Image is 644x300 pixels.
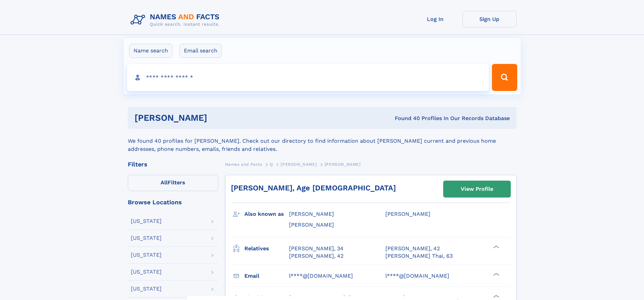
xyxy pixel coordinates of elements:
div: [US_STATE] [131,269,162,275]
div: [US_STATE] [131,218,162,224]
div: [US_STATE] [131,235,162,241]
label: Email search [180,44,222,58]
img: Logo Names and Facts [128,11,225,29]
a: Names and Facts [225,160,262,168]
span: Q [270,162,273,167]
h3: Also known as [244,208,289,220]
a: [PERSON_NAME], 42 [385,245,440,252]
div: We found 40 profiles for [PERSON_NAME]. Check out our directory to find information about [PERSON... [128,129,517,153]
span: [PERSON_NAME] [289,211,334,217]
a: [PERSON_NAME] [281,160,317,168]
a: [PERSON_NAME], Age [DEMOGRAPHIC_DATA] [231,184,396,192]
div: Filters [128,161,218,167]
button: Search Button [492,64,517,91]
label: Name search [129,44,172,58]
a: Log In [408,11,462,27]
a: [PERSON_NAME], 34 [289,245,343,252]
div: ❯ [492,294,500,298]
h1: [PERSON_NAME] [135,114,301,122]
span: [PERSON_NAME] [325,162,361,167]
div: [US_STATE] [131,252,162,258]
div: View Profile [461,181,493,197]
div: Browse Locations [128,199,218,205]
div: ❯ [492,245,500,249]
span: [PERSON_NAME] [385,211,430,217]
input: search input [127,64,489,91]
a: Q [270,160,273,168]
h3: Relatives [244,243,289,254]
a: Sign Up [462,11,517,27]
div: [US_STATE] [131,286,162,292]
a: View Profile [444,181,510,197]
a: [PERSON_NAME], 42 [289,252,343,260]
span: [PERSON_NAME] [281,162,317,167]
span: All [161,179,168,186]
span: [PERSON_NAME] [289,222,334,228]
a: [PERSON_NAME] Thai, 63 [385,252,453,260]
div: ❯ [492,272,500,276]
div: Found 40 Profiles In Our Records Database [301,115,510,122]
h3: Email [244,270,289,282]
label: Filters [128,175,218,191]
